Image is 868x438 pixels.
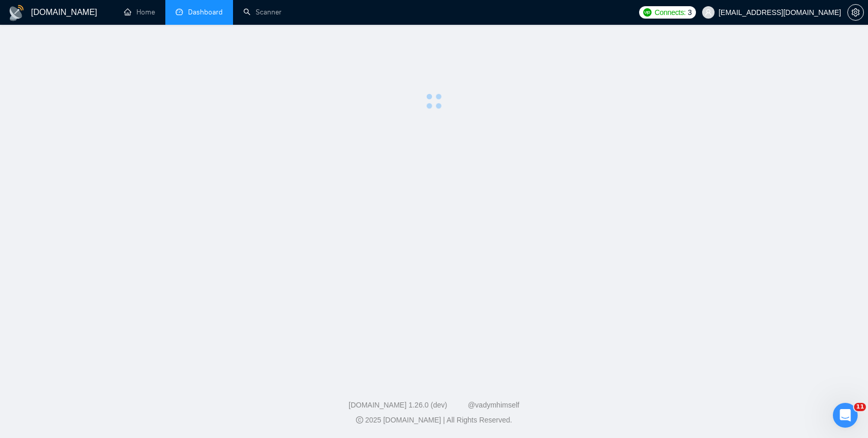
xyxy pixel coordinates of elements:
span: Connects: [655,7,686,18]
div: 2025 [DOMAIN_NAME] | All Rights Reserved. [8,415,860,426]
a: setting [847,8,864,17]
a: homeHome [124,8,155,17]
span: 3 [688,7,692,18]
a: @vadymhimself [468,401,519,409]
span: Dashboard [188,8,223,17]
img: logo [8,5,25,21]
button: setting [847,4,864,21]
span: copyright [356,416,363,424]
a: [DOMAIN_NAME] 1.26.0 (dev) [349,401,447,409]
span: user [705,9,712,16]
a: searchScanner [243,8,282,17]
span: dashboard [176,8,183,15]
span: setting [848,8,863,17]
span: 11 [854,403,866,411]
iframe: Intercom live chat [833,403,858,428]
img: upwork-logo.png [643,8,652,17]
